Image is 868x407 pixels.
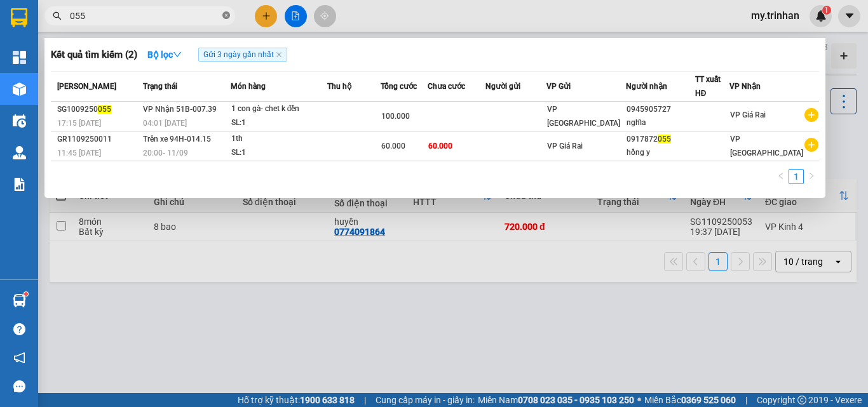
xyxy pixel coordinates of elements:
[137,44,192,65] button: Bộ lọcdown
[13,352,25,364] span: notification
[13,51,26,64] img: dashboard-icon
[327,82,351,91] span: Thu hộ
[231,102,327,116] div: 1 con gà- chet k đền
[143,105,217,114] span: VP Nhận 51B-007.39
[13,380,25,392] span: message
[627,116,695,130] div: nghĩa
[485,82,520,91] span: Người gửi
[13,83,26,96] img: warehouse-icon
[808,172,815,180] span: right
[381,142,405,150] span: 60.000
[777,172,785,180] span: left
[627,133,695,146] div: 0917872
[276,51,282,58] span: close
[231,146,327,160] div: SL: 1
[70,9,220,23] input: Tìm tên, số ĐT hoặc mã đơn
[57,82,116,91] span: [PERSON_NAME]
[804,169,819,184] button: right
[13,178,26,191] img: solution-icon
[57,103,139,116] div: SG1009250
[231,116,327,130] div: SL: 1
[222,11,230,19] span: close-circle
[143,82,177,91] span: Trạng thái
[57,133,139,146] div: GR1109250011
[658,135,671,143] span: 055
[198,48,287,62] span: Gửi 3 ngày gần nhất
[773,169,789,184] button: left
[381,112,410,121] span: 100.000
[13,146,26,159] img: warehouse-icon
[53,11,62,20] span: search
[11,8,27,27] img: logo-vxr
[789,170,803,183] a: 1
[24,292,28,296] sup: 1
[773,169,789,184] li: Previous Page
[231,132,327,146] div: 1th
[143,119,187,128] span: 04:01 [DATE]
[13,114,26,128] img: warehouse-icon
[626,82,667,91] span: Người nhận
[13,323,25,335] span: question-circle
[547,105,620,128] span: VP [GEOGRAPHIC_DATA]
[546,82,571,91] span: VP Gửi
[13,294,26,307] img: warehouse-icon
[98,105,111,114] span: 055
[695,75,721,98] span: TT xuất HĐ
[804,138,818,152] span: plus-circle
[428,82,465,91] span: Chưa cước
[428,142,452,150] span: 60.000
[730,135,803,157] span: VP [GEOGRAPHIC_DATA]
[143,149,188,157] span: 20:00 - 11/09
[57,149,101,157] span: 11:45 [DATE]
[804,169,819,184] li: Next Page
[729,82,761,91] span: VP Nhận
[147,50,182,60] strong: Bộ lọc
[627,146,695,159] div: hồng y
[804,108,818,122] span: plus-circle
[57,119,101,128] span: 17:15 [DATE]
[51,48,137,62] h3: Kết quả tìm kiếm ( 2 )
[143,135,211,143] span: Trên xe 94H-014.15
[381,82,417,91] span: Tổng cước
[231,82,266,91] span: Món hàng
[222,10,230,22] span: close-circle
[547,142,583,150] span: VP Giá Rai
[627,103,695,116] div: 0945905727
[173,50,182,59] span: down
[730,110,766,119] span: VP Giá Rai
[789,169,804,184] li: 1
